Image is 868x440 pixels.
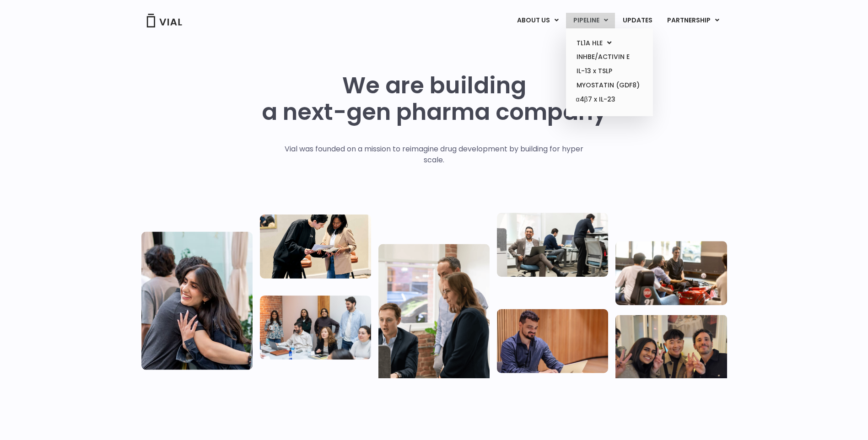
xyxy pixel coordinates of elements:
img: Group of 3 people smiling holding up the peace sign [615,315,727,381]
img: Vial Logo [146,14,183,27]
a: ABOUT USMenu Toggle [510,13,566,28]
a: α4β7 x IL-23 [569,92,649,107]
a: INHBE/ACTIVIN E [569,50,649,64]
p: Vial was founded on a mission to reimagine drug development by building for hyper scale. [275,144,593,166]
a: UPDATES [615,13,659,28]
img: Group of three people standing around a computer looking at the screen [378,244,490,382]
a: MYOSTATIN (GDF8) [569,78,649,92]
img: Two people looking at a paper talking. [260,214,371,278]
h1: We are building a next-gen pharma company [262,72,607,125]
a: IL-13 x TSLP [569,64,649,78]
a: PARTNERSHIPMenu Toggle [660,13,727,28]
img: Man working at a computer [497,309,608,373]
img: Three people working in an office [497,213,608,277]
img: Vial Life [141,231,253,370]
img: Group of people playing whirlyball [615,241,727,305]
img: Eight people standing and sitting in an office [260,295,371,360]
a: PIPELINEMenu Toggle [566,13,615,28]
a: TL1A HLEMenu Toggle [569,36,649,50]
